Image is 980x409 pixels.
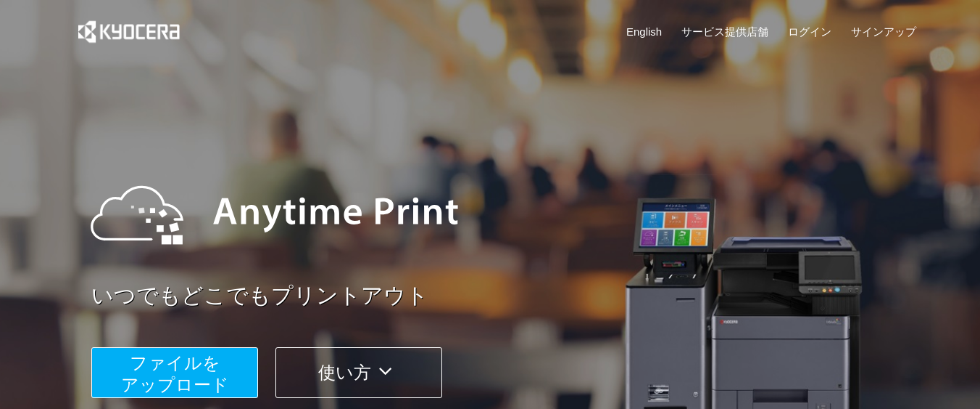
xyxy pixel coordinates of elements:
[788,24,831,39] a: ログイン
[91,347,258,398] button: ファイルを​​アップロード
[275,347,442,398] button: 使い方
[851,24,916,39] a: サインアップ
[121,353,229,394] span: ファイルを ​​アップロード
[626,24,662,39] a: English
[681,24,768,39] a: サービス提供店舗
[91,280,925,312] a: いつでもどこでもプリントアウト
